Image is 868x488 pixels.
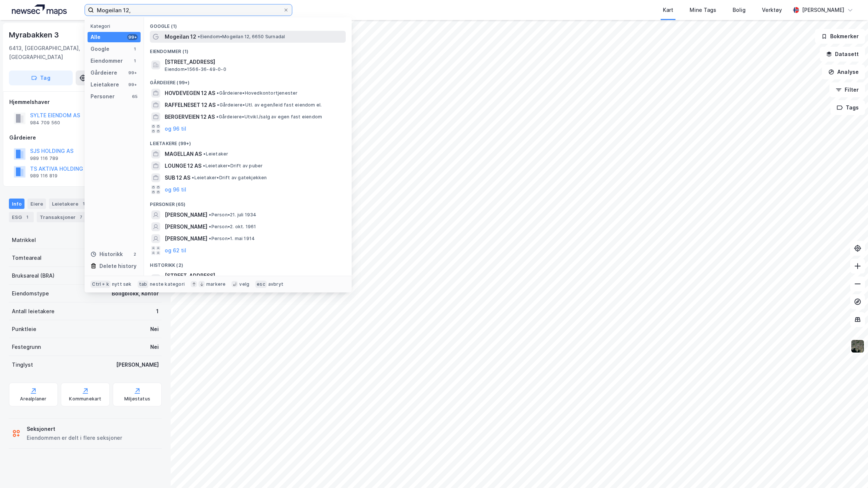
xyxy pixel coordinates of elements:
div: 99+ [127,34,138,40]
button: Analyse [822,65,865,79]
span: • [209,224,211,229]
button: og 96 til [165,124,186,133]
div: [PERSON_NAME] [802,6,844,14]
div: Tomteareal [12,253,42,262]
span: • [217,102,219,108]
div: Antall leietakere [12,307,55,316]
span: • [198,34,200,39]
div: Nei [150,343,159,351]
div: nytt søk [112,281,132,287]
button: Tag [9,71,73,85]
span: • [203,151,206,157]
div: Gårdeiere (99+) [144,74,352,87]
div: Personer (65) [144,196,352,209]
div: neste kategori [150,281,185,287]
div: Kart [663,6,673,14]
div: 1 [23,213,31,221]
div: Festegrunn [12,343,41,351]
span: • [209,236,211,241]
div: Miljøstatus [124,396,150,402]
div: 1 [80,200,87,207]
div: Matrikkel [12,236,36,245]
span: Eiendom • Mogeilan 12, 6650 Surnadal [198,34,285,40]
span: Leietaker • Drift av gatekjøkken [192,175,267,181]
div: Eiendommer (1) [144,43,352,56]
span: [PERSON_NAME] [165,234,207,243]
div: esc [255,281,267,288]
button: Datasett [820,47,865,62]
span: • [209,212,211,217]
div: Historikk (2) [144,256,352,270]
div: Ctrl + k [91,281,111,288]
span: Person • 21. juli 1934 [209,212,256,218]
iframe: Chat Widget [831,452,868,488]
img: logo.a4113a55bc3d86da70a041830d287a7e.svg [12,4,67,16]
span: BERGERVEIEN 12 AS [165,112,215,121]
button: Filter [829,82,865,97]
span: • [216,114,218,119]
div: Info [9,199,24,209]
span: LOUNGE 12 AS [165,161,201,170]
div: Google [91,45,109,53]
div: Nei [150,325,159,334]
div: 65 [132,94,138,99]
span: Gårdeiere • Utvikl./salg av egen fast eiendom [216,114,322,120]
button: Bokmerker [815,29,865,44]
div: 989 116 789 [30,155,58,161]
span: SUB 12 AS [165,173,190,182]
div: Myrabakken 3 [9,29,60,41]
span: • [217,90,219,96]
span: Leietaker • Drift av puber [203,163,263,169]
span: Person • 2. okt. 1961 [209,224,256,230]
div: Leietakere [49,199,90,209]
div: Leietakere [91,80,119,89]
span: • [203,163,205,168]
div: velg [239,281,249,287]
div: Bolig [733,6,746,14]
span: MAGELLAN AS [165,150,202,158]
div: 1 [132,58,138,64]
div: 99+ [127,70,138,76]
div: Eiendommer [91,56,123,65]
div: Gårdeiere [9,133,161,142]
div: 1 [156,307,159,316]
div: Eiendommen er delt i flere seksjoner [27,433,122,442]
div: Eiendomstype [12,289,49,298]
div: Verktøy [762,6,782,14]
span: [STREET_ADDRESS] [165,58,343,66]
div: 2 [132,251,138,257]
div: 7 [77,213,85,221]
div: 989 116 819 [30,173,57,179]
div: Kommunekart [69,396,101,402]
span: • [192,175,194,180]
div: Hjemmelshaver [9,98,161,107]
span: Gårdeiere • Utl. av egen/leid fast eiendom el. [217,102,322,108]
span: HOVDEVEGEN 12 AS [165,89,215,98]
span: Eiendom • 1566-36-49-0-0 [165,66,226,72]
div: 6413, [GEOGRAPHIC_DATA], [GEOGRAPHIC_DATA] [9,44,127,62]
div: Transaksjoner [37,212,88,222]
div: ESG [9,212,34,222]
div: Arealplaner [20,396,46,402]
span: RAFFELNESET 12 AS [165,101,216,109]
button: og 62 til [165,246,186,255]
div: Kontrollprogram for chat [831,452,868,488]
div: Kategori [91,23,141,29]
div: Bruksareal (BRA) [12,271,55,280]
div: Leietakere (99+) [144,135,352,148]
div: Boligblokk, Kontor [112,289,159,298]
span: Person • 1. mai 1914 [209,236,255,242]
span: Mogeilan 12 [165,32,196,41]
div: avbryt [268,281,283,287]
span: [PERSON_NAME] [165,210,207,219]
input: Søk på adresse, matrikkel, gårdeiere, leietakere eller personer [94,4,283,16]
span: Leietaker [203,151,228,157]
div: Google (1) [144,17,352,31]
div: Gårdeiere [91,68,117,77]
span: Gårdeiere • Hovedkontortjenester [217,90,297,96]
div: Eiere [27,199,46,209]
div: markere [206,281,226,287]
div: 99+ [127,82,138,88]
div: Personer [91,92,115,101]
div: Punktleie [12,325,36,334]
